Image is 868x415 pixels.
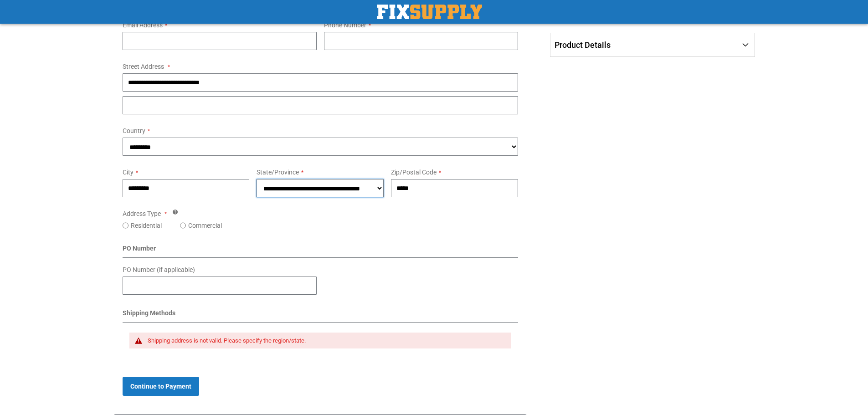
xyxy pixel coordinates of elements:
span: Phone Number [324,21,366,29]
span: Continue to Payment [130,383,191,390]
span: Country [123,127,145,134]
label: Commercial [188,221,222,230]
span: PO Number (if applicable) [123,266,195,273]
span: Street Address [123,63,164,70]
div: Shipping address is not valid. Please specify the region/state. [148,337,503,344]
span: Zip/Postal Code [391,169,437,176]
span: Address Type [123,210,161,217]
img: Fix Industrial Supply [377,5,482,19]
span: State/Province [257,169,299,176]
div: PO Number [123,244,519,258]
label: Residential [131,221,162,230]
span: Product Details [555,40,611,50]
button: Continue to Payment [123,377,199,396]
span: City [123,169,134,176]
a: store logo [377,5,482,19]
span: Email Address [123,21,163,29]
div: Shipping Methods [123,308,519,323]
